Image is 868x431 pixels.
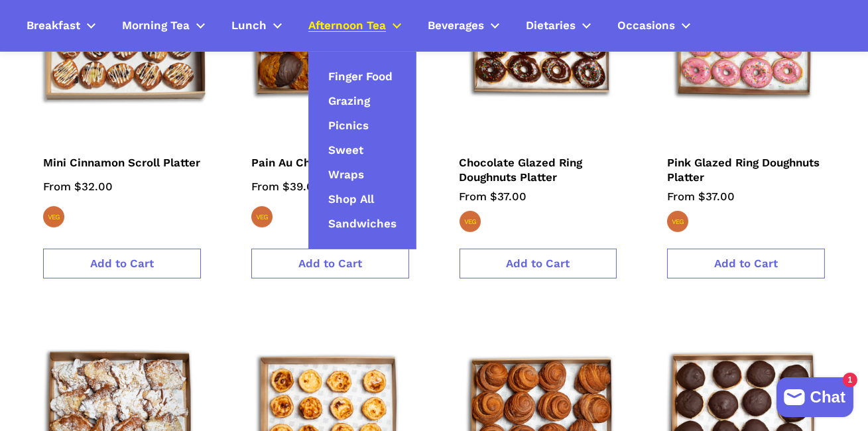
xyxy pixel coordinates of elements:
[328,217,397,232] span: Sandwiches
[251,180,321,193] span: From $39.00
[414,10,513,41] a: Beverages
[328,192,374,208] span: Shop All
[526,19,576,34] span: Dietaries
[667,249,825,278] a: Add to Cart
[667,190,735,203] span: From $37.00
[513,10,604,41] a: Dietaries
[295,10,414,41] a: Afternoon Tea
[328,168,364,183] span: Wraps
[308,212,416,236] a: Sandwiches
[308,162,384,187] a: Wraps
[27,19,80,34] span: Breakfast
[328,94,370,109] span: Grazing
[460,249,617,278] a: Add to Cart
[308,89,390,113] a: Grazing
[251,249,409,278] a: Add to Cart
[460,156,617,180] a: Chocolate Glazed Ring Doughnuts Platter
[460,190,527,203] span: From $37.00
[460,156,583,186] span: Chocolate Glazed Ring Doughnuts Platter
[109,10,218,41] a: Morning Tea
[231,19,267,34] span: Lunch
[328,119,369,134] span: Picnics
[43,249,201,278] a: Add to Cart
[251,156,409,165] a: Pain Au Chocolat Platter
[308,19,386,34] span: Afternoon Tea
[43,180,113,193] span: From $32.00
[604,10,704,41] a: Occasions
[308,187,394,212] a: Shop All
[667,156,825,180] a: Pink Glazed Ring Doughnuts Platter
[667,156,820,186] span: Pink Glazed Ring Doughnuts Platter
[43,156,200,171] span: Mini Cinnamon Scroll Platter
[90,257,154,270] span: Add to Cart
[43,156,201,165] a: Mini Cinnamon Scroll Platter
[308,64,412,89] a: Finger Food
[506,257,570,270] span: Add to Cart
[617,19,675,34] span: Occasions
[308,113,389,138] a: Picnics
[251,156,385,171] span: Pain Au Chocolat Platter
[773,377,857,420] inbox-online-store-chat: Shopify online store chat
[218,10,295,41] a: Lunch
[298,257,362,270] span: Add to Cart
[308,138,383,162] a: Sweet
[328,70,393,85] span: Finger Food
[428,19,484,34] span: Beverages
[122,19,190,34] span: Morning Tea
[13,10,109,41] a: Breakfast
[328,143,363,158] span: Sweet
[714,257,778,270] span: Add to Cart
